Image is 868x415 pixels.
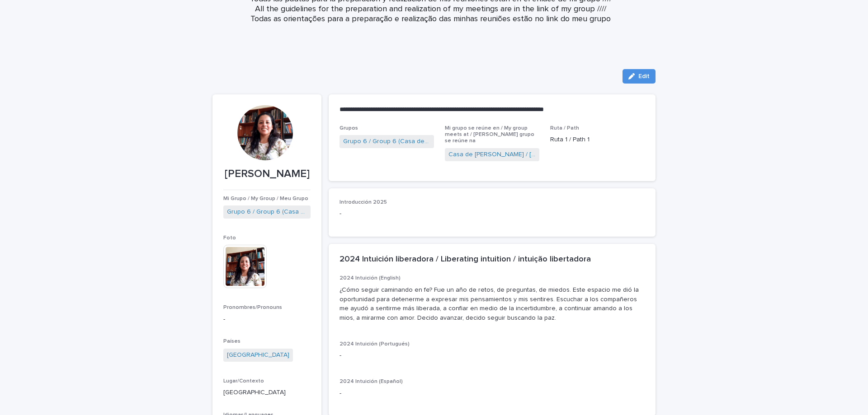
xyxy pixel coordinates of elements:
[223,235,236,241] span: Foto
[550,126,579,131] span: Ruta / Path
[340,351,645,360] p: -
[223,168,311,181] p: [PERSON_NAME]
[223,315,311,324] p: -
[223,196,308,201] span: Mi Grupo / My Group / Meu Grupo
[340,255,591,265] h2: 2024 Intuición liberadora / Liberating intuition / intuição libertadora
[340,389,645,398] p: -
[340,209,645,219] p: -
[227,350,289,360] a: [GEOGRAPHIC_DATA]
[340,275,401,281] span: 2024 Intuición (English)
[223,378,264,384] span: Lugar/Contexto
[550,135,645,145] p: Ruta 1 / Path 1
[340,126,358,131] span: Grupos
[340,200,387,205] span: Introducción 2025
[445,126,534,144] span: Mi grupo se reúne en / My group meets at / [PERSON_NAME] grupo se reúne na
[340,341,410,347] span: 2024 Intuición (Portugués)
[223,339,241,344] span: Países
[227,207,307,217] a: Grupo 6 / Group 6 (Casa de [PERSON_NAME])
[448,150,536,159] a: Casa de [PERSON_NAME] / [PERSON_NAME]' Home
[340,285,645,323] p: ¿Cómo seguir caminando en fe? Fue un año de retos, de preguntas, de miedos. Este espacio me dió l...
[223,305,282,310] span: Pronombres/Pronouns
[638,73,650,79] span: Edit
[223,388,311,397] p: [GEOGRAPHIC_DATA]
[623,69,656,84] button: Edit
[340,379,403,384] span: 2024 Intuición (Español)
[343,137,430,146] a: Grupo 6 / Group 6 (Casa de [PERSON_NAME])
